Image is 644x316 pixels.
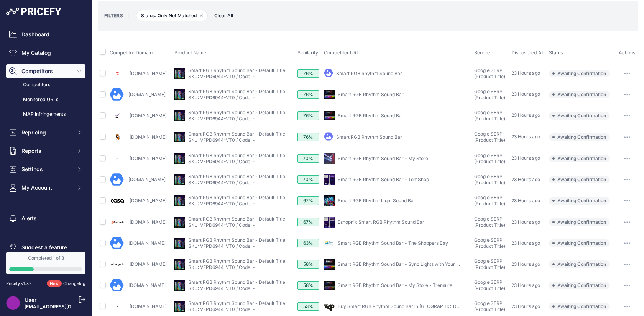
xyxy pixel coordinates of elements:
[6,28,85,254] nav: Sidebar
[6,64,85,78] button: Competitors
[6,181,85,195] button: My Account
[511,198,540,203] span: 23 Hours ago
[63,281,85,286] a: Changelog
[188,279,285,285] a: Smart RGB Rhythm Sound Bar - Default Title
[21,184,72,192] span: My Account
[338,240,448,246] a: Smart RGB Rhythm Sound Bar - The Shoppers Bay
[338,156,428,161] a: Smart RGB Rhythm Sound Bar - My Store
[123,13,133,18] small: |
[619,50,636,56] span: Actions
[130,70,167,76] a: [DOMAIN_NAME]
[297,175,319,184] div: 70%
[297,281,319,290] div: 58%
[549,197,610,205] span: Awaiting Confirmation
[474,88,505,100] span: Google SERP (Product Title)
[474,50,490,56] span: Source
[128,92,166,97] a: [DOMAIN_NAME]
[188,300,285,306] a: Smart RGB Rhythm Sound Bar - Default Title
[130,303,167,309] a: [DOMAIN_NAME]
[336,70,402,76] a: Smart RGB Rhythm Sound Bar
[6,78,85,92] a: Competitors
[6,28,85,41] a: Dashboard
[474,258,505,270] span: Google SERP (Product Title)
[549,70,610,77] span: Awaiting Confirmation
[474,110,505,121] span: Google SERP (Product Title)
[6,126,85,139] button: Repricing
[297,218,319,226] div: 67%
[511,303,540,309] span: 23 Hours ago
[188,306,255,312] a: SKU: VFPD6944-VT0 / Code: -
[297,90,319,99] div: 76%
[297,260,319,269] div: 58%
[297,111,319,120] div: 76%
[188,159,255,164] a: SKU: VFPD6944-VT0 / Code: -
[511,219,540,225] span: 23 Hours ago
[549,239,610,247] span: Awaiting Confirmation
[297,154,319,163] div: 70%
[130,113,167,118] a: [DOMAIN_NAME]
[9,255,82,261] div: Completed 1 of 3
[188,180,255,185] a: SKU: VFPD6944-VT0 / Code: -
[130,134,167,140] a: [DOMAIN_NAME]
[130,219,167,225] a: [DOMAIN_NAME]
[338,261,469,267] a: Smart RGB Rhythm Sound Bar - Sync Lights with Your Music
[549,133,610,141] span: Awaiting Confirmation
[174,50,206,56] span: Product Name
[338,198,416,203] a: Smart RGB Rhythm Light Sound Bar
[188,116,255,121] a: SKU: VFPD6944-VT0 / Code: -
[474,216,505,228] span: Google SERP (Product Title)
[511,240,540,246] span: 23 Hours ago
[104,13,123,18] small: FILTERS
[188,74,255,79] a: SKU: VFPD6944-VT0 / Code: -
[511,50,543,56] span: Discovered At
[21,129,72,136] span: Repricing
[188,67,285,73] a: Smart RGB Rhythm Sound Bar - Default Title
[6,252,85,274] a: Completed 1 of 3
[188,195,285,200] a: Smart RGB Rhythm Sound Bar - Default Title
[188,264,255,270] a: SKU: VFPD6944-VT0 / Code: -
[549,50,563,56] span: Status
[474,152,505,164] span: Google SERP (Product Title)
[338,113,404,118] a: Smart RGB Rhythm Sound Bar
[474,131,505,143] span: Google SERP (Product Title)
[130,198,167,203] a: [DOMAIN_NAME]
[297,302,319,311] div: 53%
[6,280,32,287] div: Pricefy v1.7.2
[511,177,540,182] span: 23 Hours ago
[188,243,255,249] a: SKU: VFPD6944-VT0 / Code: -
[511,70,540,76] span: 23 Hours ago
[297,69,319,78] div: 76%
[25,304,105,309] a: [EMAIL_ADDRESS][DOMAIN_NAME]
[6,241,85,254] a: Suggest a feature
[130,156,167,161] a: [DOMAIN_NAME]
[6,162,85,176] button: Settings
[336,134,402,140] a: Smart RGB Rhythm Sound Bar
[511,112,540,118] span: 23 Hours ago
[511,134,540,139] span: 23 Hours ago
[188,88,285,94] a: Smart RGB Rhythm Sound Bar - Default Title
[549,176,610,183] span: Awaiting Confirmation
[188,237,285,243] a: Smart RGB Rhythm Sound Bar - Default Title
[188,152,285,158] a: Smart RGB Rhythm Sound Bar - Default Title
[188,174,285,179] a: Smart RGB Rhythm Sound Bar - Default Title
[474,279,505,291] span: Google SERP (Product Title)
[210,12,237,20] span: Clear All
[511,155,540,161] span: 23 Hours ago
[511,282,540,288] span: 23 Hours ago
[21,147,72,155] span: Reports
[188,216,285,222] a: Smart RGB Rhythm Sound Bar - Default Title
[549,260,610,268] span: Awaiting Confirmation
[128,282,166,288] a: [DOMAIN_NAME]
[338,92,404,97] a: Smart RGB Rhythm Sound Bar
[474,300,505,312] span: Google SERP (Product Title)
[511,261,540,267] span: 23 Hours ago
[549,155,610,162] span: Awaiting Confirmation
[324,50,359,56] span: Competitor URL
[21,67,72,75] span: Competitors
[474,237,505,249] span: Google SERP (Product Title)
[6,108,85,121] a: MAP infringements
[511,91,540,97] span: 23 Hours ago
[474,195,505,206] span: Google SERP (Product Title)
[338,219,424,225] a: Eshopnix Smart RGB Rhythm Sound Bar
[338,303,508,309] a: Buy Smart RGB Rhythm Sound Bar in [GEOGRAPHIC_DATA] at Best Price - Zop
